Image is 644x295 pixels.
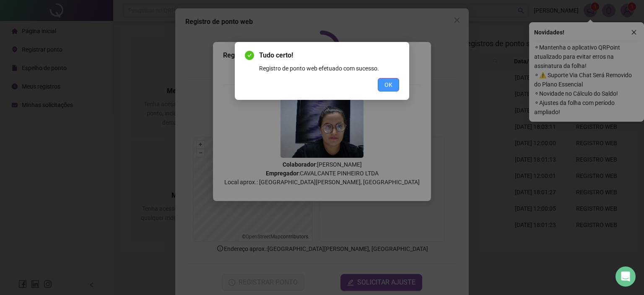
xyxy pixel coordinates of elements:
[245,51,254,60] span: check-circle
[615,266,636,287] div: Open Intercom Messenger
[259,64,399,73] div: Registro de ponto web efetuado com sucesso.
[378,78,399,91] button: OK
[384,80,392,89] span: OK
[259,50,399,60] span: Tudo certo!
